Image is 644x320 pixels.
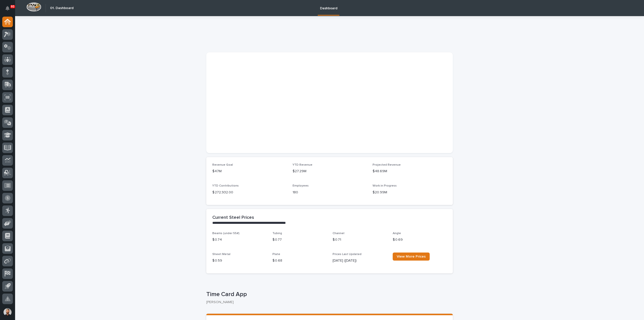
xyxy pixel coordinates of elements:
img: Workspace Logo [26,2,41,12]
p: $48.69M [373,169,447,174]
p: $ 0.59 [212,258,266,263]
p: $ 0.77 [272,237,327,242]
a: View More Prices [393,253,430,261]
span: Angle [393,232,401,235]
span: Channel [333,232,344,235]
p: 93 [11,5,14,8]
p: $27.29M [293,169,367,174]
div: Notifications93 [6,6,13,14]
span: Projected Revenue [373,163,401,166]
button: Notifications [2,3,13,14]
h2: 01. Dashboard [50,6,73,10]
span: Work in Progress [373,184,397,187]
p: $ 0.69 [393,237,447,242]
span: YTD Revenue [293,163,312,166]
p: $20.99M [373,190,447,195]
span: Revenue Goal [212,163,233,166]
p: $ 0.71 [333,237,387,242]
p: $47M [212,169,287,174]
span: YTD Contributions [212,184,239,187]
p: $ 272,932.00 [212,190,287,195]
span: Prices Last Updated [333,253,361,256]
span: Sheet Metal [212,253,230,256]
p: 180 [293,190,367,195]
p: Time Card App [206,291,451,298]
span: Plate [272,253,280,256]
p: $ 0.68 [272,258,327,263]
p: $ 0.74 [212,237,266,242]
p: [DATE] ([DATE]) [333,258,387,263]
button: users-avatar [2,307,13,317]
span: View More Prices [397,255,426,258]
span: Employees [293,184,309,187]
h2: Current Steel Prices [212,215,254,221]
span: Tubing [272,232,282,235]
span: Beams (under 55#) [212,232,239,235]
p: [PERSON_NAME] [206,300,449,304]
